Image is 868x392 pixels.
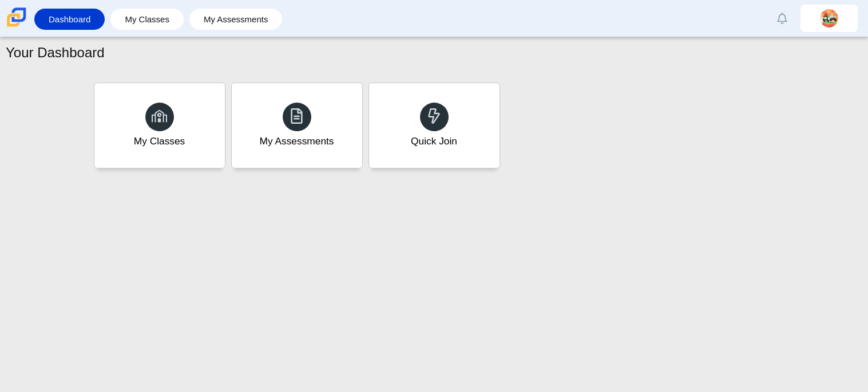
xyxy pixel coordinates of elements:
img: giovani.morales.bmeGdm [820,9,838,28]
div: My Assessments [260,134,334,148]
h1: Your Dashboard [6,43,105,62]
div: My Classes [134,134,185,148]
a: My Classes [94,83,225,168]
a: My Assessments [231,83,363,168]
a: Carmen School of Science & Technology [5,21,29,31]
a: Quick Join [368,83,500,168]
a: Dashboard [40,9,99,30]
div: Quick Join [411,134,457,148]
a: My Assessments [195,9,277,30]
a: giovani.morales.bmeGdm [800,5,858,32]
a: My Classes [116,9,178,30]
img: Carmen School of Science & Technology [5,5,29,29]
a: Alerts [770,6,795,31]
